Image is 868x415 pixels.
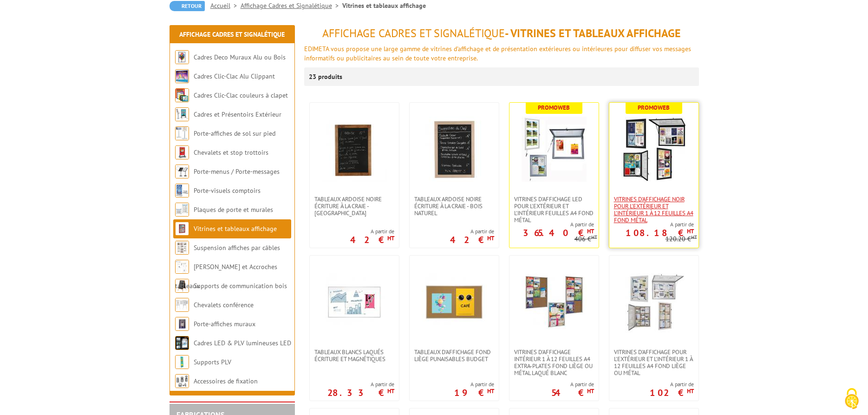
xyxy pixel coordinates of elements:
span: A partir de [509,221,594,228]
img: Tableaux Ardoise Noire écriture à la craie - Bois Foncé [322,117,387,182]
a: Supports PLV [194,358,231,366]
sup: HT [687,227,694,235]
a: Tableaux d'affichage fond liège punaisables Budget [410,349,499,362]
a: Porte-affiches de sol sur pied [194,129,275,138]
p: 54 € [551,390,594,395]
sup: HT [687,387,694,395]
a: Retour [170,1,205,11]
a: Affichage Cadres et Signalétique [179,30,285,39]
span: A partir de [609,221,694,228]
sup: HT [487,234,494,242]
img: Cadres Deco Muraux Alu ou Bois [175,50,189,64]
a: Vitrines d'affichage pour l'extérieur et l'intérieur 1 à 12 feuilles A4 fond liège ou métal [609,349,698,376]
p: 120.20 € [666,236,697,243]
a: Tableaux Ardoise Noire écriture à la craie - Bois Naturel [410,196,499,217]
b: Promoweb [638,104,670,112]
span: Tableaux blancs laqués écriture et magnétiques [314,349,394,362]
h1: - Vitrines et tableaux affichage [304,27,699,40]
span: Tableaux Ardoise Noire écriture à la craie - Bois Naturel [414,196,494,217]
img: Supports PLV [175,355,189,369]
sup: HT [587,387,594,395]
a: Accessoires de fixation [194,377,258,385]
a: Plaques de porte et murales [194,205,273,214]
img: Porte-visuels comptoirs [175,184,189,198]
img: Chevalets conférence [175,298,189,312]
img: Vitrines d'affichage LED pour l'extérieur et l'intérieur feuilles A4 fond métal [522,117,587,182]
a: Cadres et Présentoirs Extérieur [194,110,281,119]
img: Plaques de porte et murales [175,203,189,217]
p: 102 € [650,390,694,395]
a: Vitrines d'affichage LED pour l'extérieur et l'intérieur feuilles A4 fond métal [509,196,599,224]
img: Vitrines et tableaux affichage [175,222,189,236]
img: Accessoires de fixation [175,374,189,388]
img: Porte-menus / Porte-messages [175,165,189,178]
p: 28.33 € [327,390,394,395]
sup: HT [387,234,394,242]
p: 23 produits [309,67,344,86]
img: Cadres et Présentoirs Extérieur [175,107,189,121]
span: VITRINES D'AFFICHAGE NOIR POUR L'EXTÉRIEUR ET L'INTÉRIEUR 1 À 12 FEUILLES A4 FOND MÉTAL [614,196,694,224]
a: Cadres Clic-Clac couleurs à clapet [194,91,288,99]
sup: HT [387,387,394,395]
sup: HT [587,227,594,235]
span: Affichage Cadres et Signalétique [322,26,505,40]
span: A partir de [650,381,694,388]
a: Chevalets et stop trottoirs [194,148,268,157]
p: 42 € [450,237,494,243]
a: Porte-visuels comptoirs [194,186,261,195]
span: A partir de [350,228,394,235]
p: 42 € [350,237,394,243]
p: 108.18 € [626,230,694,236]
span: Vitrines d'affichage pour l'extérieur et l'intérieur 1 à 12 feuilles A4 fond liège ou métal [614,349,694,376]
sup: HT [691,234,697,240]
a: VITRINES D'AFFICHAGE NOIR POUR L'EXTÉRIEUR ET L'INTÉRIEUR 1 À 12 FEUILLES A4 FOND MÉTAL [609,196,698,224]
a: Vitrines et tableaux affichage [194,224,277,233]
img: Suspension affiches par câbles [175,241,189,255]
p: 406 € [574,236,597,243]
p: EDIMETA vous propose une large gamme de vitrines d'affichage et de présentation extérieures ou in... [304,44,699,63]
sup: HT [591,234,597,240]
a: Chevalets conférence [194,301,254,309]
a: Porte-menus / Porte-messages [194,167,280,176]
img: Cadres Clic-Clac couleurs à clapet [175,88,189,102]
li: Vitrines et tableaux affichage [342,1,426,10]
img: Porte-affiches muraux [175,317,189,331]
img: Tableaux Ardoise Noire écriture à la craie - Bois Naturel [422,117,487,182]
a: Cadres LED & PLV lumineuses LED [194,339,291,347]
a: Cadres Deco Muraux Alu ou Bois [194,53,286,61]
img: Cadres Clic-Clac Alu Clippant [175,69,189,83]
span: Tableaux Ardoise Noire écriture à la craie - [GEOGRAPHIC_DATA] [314,196,394,217]
a: [PERSON_NAME] et Accroches tableaux [175,263,277,290]
a: Accueil [210,1,241,10]
img: Chevalets et stop trottoirs [175,145,189,159]
b: Promoweb [538,104,570,112]
a: Suspension affiches par câbles [194,244,280,252]
span: A partir de [551,381,594,388]
span: A partir de [327,381,394,388]
img: Tableaux d'affichage fond liège punaisables Budget [422,270,487,335]
img: Cadres LED & PLV lumineuses LED [175,336,189,350]
button: Cookies (fenêtre modale) [835,383,868,415]
img: VITRINES D'AFFICHAGE NOIR POUR L'EXTÉRIEUR ET L'INTÉRIEUR 1 À 12 FEUILLES A4 FOND MÉTAL [621,117,686,182]
img: Cookies (fenêtre modale) [840,387,863,410]
span: A partir de [450,228,494,235]
span: Vitrines d'affichage intérieur 1 à 12 feuilles A4 extra-plates fond liège ou métal laqué blanc [514,349,594,376]
a: Affichage Cadres et Signalétique [241,1,342,10]
img: Vitrines d'affichage pour l'extérieur et l'intérieur 1 à 12 feuilles A4 fond liège ou métal [621,270,686,335]
span: A partir de [454,381,494,388]
a: Tableaux blancs laqués écriture et magnétiques [310,349,399,362]
a: Tableaux Ardoise Noire écriture à la craie - [GEOGRAPHIC_DATA] [310,196,399,217]
sup: HT [487,387,494,395]
span: Vitrines d'affichage LED pour l'extérieur et l'intérieur feuilles A4 fond métal [514,196,594,224]
a: Porte-affiches muraux [194,320,255,328]
p: 19 € [454,390,494,395]
img: Vitrines d'affichage intérieur 1 à 12 feuilles A4 extra-plates fond liège ou métal laqué blanc [522,270,587,335]
img: Porte-affiches de sol sur pied [175,126,189,140]
span: Tableaux d'affichage fond liège punaisables Budget [414,349,494,362]
img: Tableaux blancs laqués écriture et magnétiques [322,270,387,335]
img: Cimaises et Accroches tableaux [175,260,189,274]
a: Vitrines d'affichage intérieur 1 à 12 feuilles A4 extra-plates fond liège ou métal laqué blanc [509,349,599,376]
a: Supports de communication bois [194,282,287,290]
a: Cadres Clic-Clac Alu Clippant [194,72,275,80]
p: 365.40 € [523,230,594,236]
